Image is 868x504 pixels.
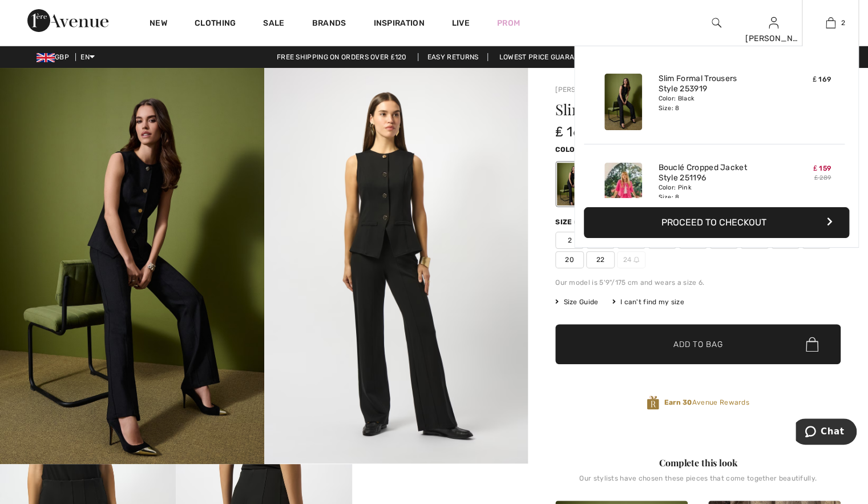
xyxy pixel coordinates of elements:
[490,53,601,61] a: Lowest Price Guarantee
[612,297,684,307] div: I can't find my size
[264,68,528,463] img: Slim Formal Trousers Style 253919. 2
[80,53,95,61] span: EN
[814,174,831,182] s: ₤ 289
[647,395,659,410] img: Avenue Rewards
[664,397,749,408] span: Avenue Rewards
[555,146,582,154] span: Color:
[555,251,584,268] span: 20
[584,207,849,238] button: Proceed to Checkout
[673,338,722,350] span: Add to Bag
[664,398,692,406] strong: Earn 30
[745,33,801,45] div: [PERSON_NAME]
[658,74,770,94] a: Slim Formal Trousers Style 253919
[555,474,841,491] div: Our stylists have chosen these pieces that come together beautifully.
[806,337,818,352] img: Bag.svg
[586,251,615,268] span: 22
[841,18,845,28] span: 2
[557,163,587,205] div: Black
[555,86,612,94] a: [PERSON_NAME]
[418,53,488,61] a: Easy Returns
[604,163,642,219] img: Bouclé Cropped Jacket Style 251196
[712,16,721,30] img: search the website
[27,9,108,32] img: 1ère Avenue
[658,183,770,201] div: Color: Pink Size: 8
[604,74,642,130] img: Slim Formal Trousers Style 253919
[769,16,778,30] img: My Info
[555,297,598,307] span: Size Guide
[555,324,841,364] button: Add to Bag
[617,251,645,268] span: 24
[796,418,857,447] iframe: Opens a widget where you can chat to one of our agents
[555,456,841,470] div: Complete this look
[37,53,74,61] span: GBP
[658,94,770,112] div: Color: Black Size: 8
[555,102,793,117] h1: Slim Formal Trousers Style 253919
[802,16,858,30] a: 2
[633,257,639,263] img: ring-m.svg
[826,16,835,30] img: My Bag
[268,53,416,61] a: Free shipping on orders over ₤120
[555,232,584,249] span: 2
[452,17,470,29] a: Live
[373,18,424,30] span: Inspiration
[37,53,55,62] img: UK Pound
[658,163,770,183] a: Bouclé Cropped Jacket Style 251196
[497,17,520,29] a: Prom
[555,217,746,227] div: Size ([GEOGRAPHIC_DATA]/[GEOGRAPHIC_DATA]):
[263,18,284,30] a: Sale
[312,18,346,30] a: Brands
[555,124,589,140] span: ₤ 169
[555,277,841,288] div: Our model is 5'9"/175 cm and wears a size 6.
[150,18,167,30] a: New
[195,18,236,30] a: Clothing
[813,164,831,172] span: ₤ 159
[813,75,831,83] span: ₤ 169
[769,17,778,28] a: Sign In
